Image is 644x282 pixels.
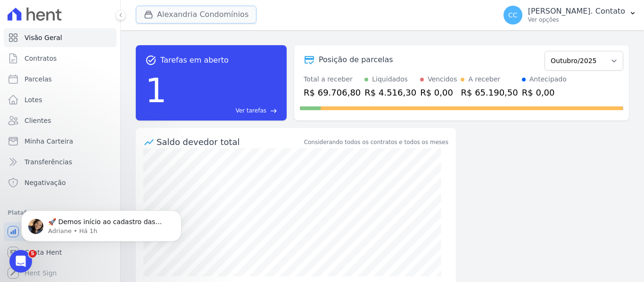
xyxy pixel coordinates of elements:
span: Lotes [25,95,42,105]
span: Clientes [25,116,51,125]
p: Ver opções [528,16,625,24]
a: Minha Carteira [4,132,116,151]
div: Liquidados [372,74,408,84]
a: Contratos [4,49,116,68]
a: Clientes [4,111,116,130]
iframe: Intercom live chat [9,250,32,273]
button: Alexandria Condomínios [136,6,256,24]
p: Message from Adriane, sent Há 1h [41,36,163,45]
span: Visão Geral [25,33,62,42]
div: A receber [468,74,500,84]
span: Transferências [25,157,72,167]
div: R$ 69.706,80 [304,86,361,99]
div: 1 [145,66,167,115]
button: CC [PERSON_NAME]. Contato Ver opções [496,2,644,28]
a: Visão Geral [4,28,116,47]
span: 5 [29,250,36,258]
div: R$ 0,00 [420,86,457,99]
div: R$ 4.516,30 [364,86,416,99]
span: east [270,107,277,114]
a: Ver tarefas east [171,106,277,115]
a: Conta Hent [4,243,116,262]
span: Minha Carteira [25,137,73,146]
span: Tarefas em aberto [160,55,229,66]
a: Negativação [4,173,116,192]
p: [PERSON_NAME]. Contato [528,7,625,16]
a: Parcelas [4,70,116,89]
span: 🚀 Demos início ao cadastro das Contas Digitais Arke! Iniciamos a abertura para clientes do modelo... [41,27,161,222]
span: CC [508,12,518,18]
div: Saldo devedor total [157,136,302,148]
iframe: Intercom notifications mensagem [7,191,196,257]
div: R$ 65.190,50 [461,86,518,99]
div: Vencidos [428,74,457,84]
div: Posição de parcelas [319,54,393,65]
span: Parcelas [25,74,52,84]
span: Contratos [25,54,57,63]
span: Ver tarefas [236,106,266,115]
a: Transferências [4,153,116,171]
a: Lotes [4,90,116,109]
div: Considerando todos os contratos e todos os meses [304,138,448,146]
a: Recebíveis [4,222,116,241]
span: Negativação [25,178,66,187]
div: Antecipado [529,74,567,84]
span: task_alt [145,55,157,66]
div: R$ 0,00 [522,86,567,99]
div: Total a receber [304,74,361,84]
